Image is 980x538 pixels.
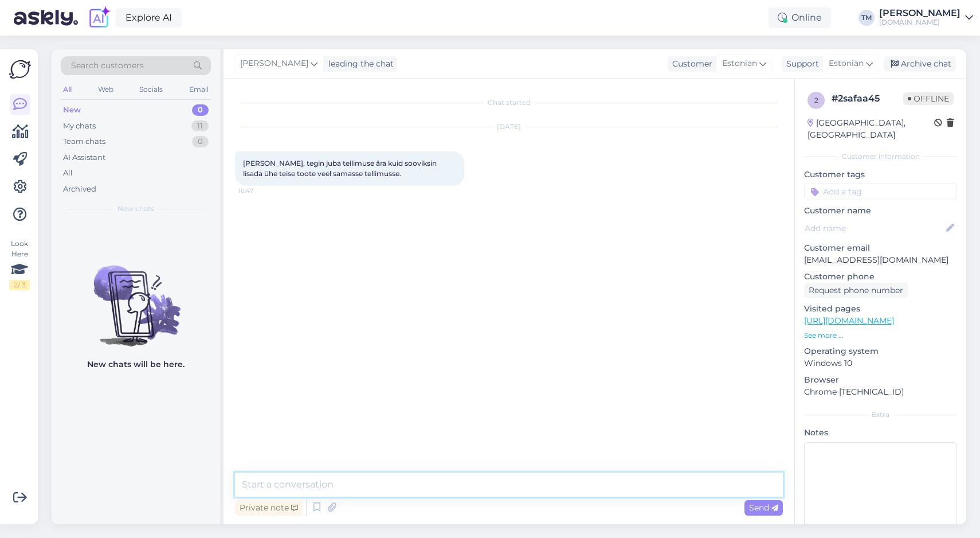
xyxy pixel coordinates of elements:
div: All [61,82,74,97]
img: Askly Logo [9,59,31,80]
span: [PERSON_NAME], tegin juba tellimuse ära kuid sooviksin lisada ühe teise toote veel samasse tellim... [243,159,438,178]
div: AI Assistant [63,152,105,163]
span: 2 [814,96,818,104]
span: New chats [117,204,154,214]
span: Send [749,502,778,513]
a: [PERSON_NAME][DOMAIN_NAME] [879,9,973,27]
span: [PERSON_NAME] [240,57,308,70]
div: leading the chat [324,58,394,70]
input: Add a tag [804,183,957,200]
p: Customer phone [804,271,957,283]
div: [GEOGRAPHIC_DATA], [GEOGRAPHIC_DATA] [807,117,934,141]
p: Operating system [804,345,957,357]
div: 2 / 3 [9,280,30,290]
div: 0 [192,104,209,116]
div: 0 [192,136,209,147]
p: Customer name [804,205,957,217]
div: TM [859,10,875,26]
p: Customer email [804,242,957,254]
div: All [63,167,73,179]
div: Socials [137,82,165,97]
a: [URL][DOMAIN_NAME] [804,315,894,326]
p: Visited pages [804,303,957,315]
div: My chats [63,120,96,132]
div: Request phone number [804,283,908,298]
p: [EMAIL_ADDRESS][DOMAIN_NAME] [804,254,957,266]
div: Extra [804,410,957,420]
div: Chat started [235,98,783,108]
div: 11 [191,120,209,132]
p: Chrome [TECHNICAL_ID] [804,386,957,398]
span: Estonian [722,57,757,70]
p: See more ... [804,330,957,341]
div: # 2safaa45 [832,92,903,106]
div: Customer [668,58,712,70]
p: Notes [804,427,957,439]
img: No chats [52,245,220,348]
img: explore-ai [87,6,111,30]
div: [DATE] [235,122,783,132]
input: Add name [805,222,944,235]
span: Estonian [829,57,864,70]
div: Email [187,82,211,97]
a: Explore AI [116,8,182,28]
div: Customer information [804,151,957,162]
div: Archive chat [884,56,956,72]
p: New chats will be here. [87,358,185,371]
div: [DOMAIN_NAME] [879,18,961,27]
span: 10:47 [238,186,281,195]
span: Offline [903,92,954,105]
div: Look Here [9,239,30,290]
div: New [63,104,81,116]
div: Private note [235,500,303,516]
div: Support [782,58,819,70]
p: Customer tags [804,169,957,181]
div: Web [96,82,116,97]
span: Search customers [71,60,144,72]
div: Archived [63,184,96,195]
p: Browser [804,374,957,386]
div: [PERSON_NAME] [879,9,961,18]
div: Team chats [63,136,105,147]
div: Online [769,7,831,28]
p: Windows 10 [804,357,957,369]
